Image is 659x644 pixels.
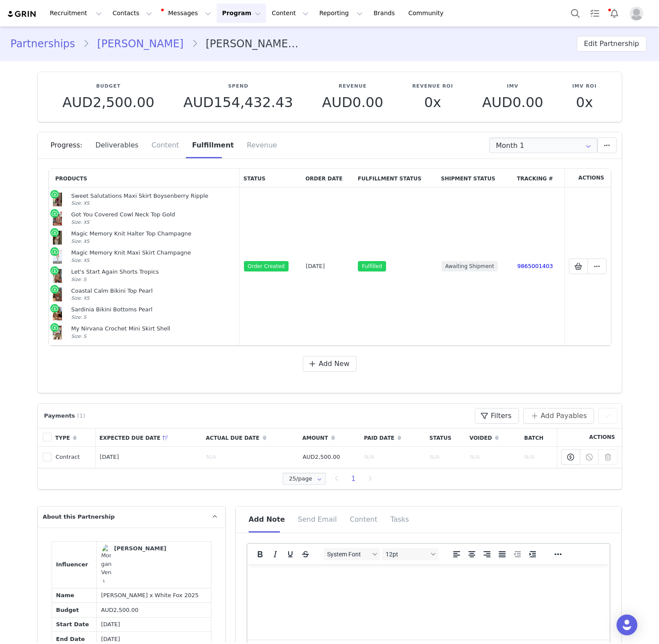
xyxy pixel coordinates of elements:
td: N/A [520,446,557,468]
td: N/A [466,446,520,468]
input: Select [489,137,597,153]
span: Add Note [249,515,285,523]
span: System Font [327,551,370,558]
span: AUD0.00 [322,94,383,111]
a: [PERSON_NAME] [101,544,166,585]
span: Add New [319,359,350,369]
img: grin logo [7,10,37,18]
th: Status [425,428,466,447]
span: Size: XS [71,219,89,225]
span: Size: S [71,333,86,339]
span: Awaiting Shipment [441,261,498,271]
button: Align center [464,548,479,560]
div: Got You Covered Cowl Neck Top Gold [71,211,235,219]
span: AUD0.00 [482,94,543,111]
span: Size: XS [71,295,89,301]
button: Reveal or hide additional toolbar items [551,548,565,560]
p: Revenue ROI [412,83,453,90]
button: Contacts [107,3,157,23]
div: Open Intercom Messenger [617,615,637,635]
p: 0x [412,95,453,110]
input: Select [282,473,326,485]
th: Amount [299,428,360,447]
button: Underline [283,548,298,560]
th: Actual Due Date [202,428,299,447]
button: Align left [449,548,464,560]
th: Status [240,169,302,187]
div: Sardinia Bikini Bottoms Pearl [71,306,235,314]
td: Budget [52,603,97,618]
span: Size: S [71,277,86,282]
td: N/A [360,446,425,468]
th: Paid Date [360,428,425,447]
p: Spend [183,83,293,90]
img: MAGIC_MEMORY_KNIT_SKIRT_MAGIC_MEMORY_KNIT_TOP_30.10.2401.jpg [53,250,62,264]
span: 12pt [386,551,428,558]
th: Type [52,428,96,447]
div: Let's Start Again Shorts Tropics [71,268,235,276]
p: IMV [482,83,543,90]
button: Fonts [324,548,380,560]
span: AUD2,500.00 [302,454,340,460]
img: white-fox-got-you-covered-cowl-neck-top-gold.19.04.25.02.jpg [53,212,62,226]
td: [DATE] [97,617,211,632]
div: Coastal Calm Bikini Top Pearl [71,288,235,295]
span: Tasks [390,515,409,523]
a: Partnerships [10,36,83,52]
div: Magic Memory Knit Maxi Skirt Champagne [71,249,235,257]
td: Start Date [52,617,97,632]
div: Fulfillment [185,132,240,158]
div: My Nirvana Crochet Mini Skirt Shell [71,325,235,333]
button: Filters [475,408,519,424]
button: Content [266,3,314,23]
div: Progress: [51,132,89,158]
span: Send Email [298,515,337,523]
button: Italic [268,548,282,560]
td: Name [52,588,97,603]
span: Size: XS [71,200,89,206]
span: Size: XS [71,258,89,263]
td: Influencer [52,541,97,588]
div: Payments [42,412,90,420]
button: Decrease indent [510,548,525,560]
th: Fulfillment Status [354,169,437,187]
button: Program [217,3,266,23]
img: white-fox-summer-mood-collection-61.jpg [53,269,62,283]
a: 9865001403 [517,263,553,269]
button: Strikethrough [298,548,313,560]
p: Revenue [322,83,383,90]
img: placeholder-profile.jpg [630,7,643,20]
th: Tracking # [513,169,565,187]
button: Edit Partnership [577,36,646,52]
img: DOING_IT_ALL_TOP_SWEET_SALUTATIONS_SKIRT_02.jpg [53,193,62,206]
span: Size: XS [71,239,89,244]
a: Community [403,3,453,23]
button: Notifications [605,3,624,23]
button: Recruitment [45,3,107,23]
span: AUD2,500.00 [101,607,138,613]
th: Shipment Status [437,169,513,187]
p: Budget [62,83,154,90]
th: Order Date [302,169,354,187]
span: Filters [491,411,512,421]
p: 0x [572,95,597,110]
img: 511546525_18512498332039663_488986225404823327_n.jpg [53,326,62,340]
div: Magic Memory Knit Halter Top Champagne [71,230,235,238]
th: Batch [520,428,557,447]
button: Reporting [314,3,368,23]
a: Brands [368,3,403,23]
div: Revenue [240,132,277,158]
span: Size: S [71,314,86,320]
button: Messages [158,3,216,23]
td: N/A [425,446,466,468]
button: Justify [495,548,510,560]
div: [PERSON_NAME] [114,544,166,553]
td: Contract [52,446,96,468]
span: About this Partnership [43,513,115,521]
button: Add New [303,356,357,372]
img: white-fox-coastal-calm-bikini-top-pearl-sardinia-bikini-bottoms-pearl-hanalei-body-chain-green-go... [53,288,62,301]
iframe: Rich Text Area [247,564,610,640]
img: Morgan Venn [101,544,112,585]
button: Profile [624,7,652,20]
th: Expected Due Date [96,428,202,447]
